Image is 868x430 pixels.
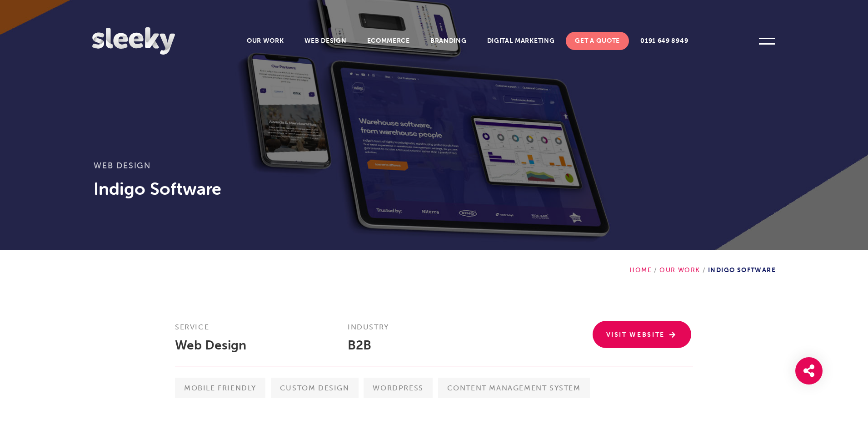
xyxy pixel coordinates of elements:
[700,266,708,274] span: /
[631,32,697,50] a: 0191 649 8949
[659,266,700,274] a: Our Work
[348,338,371,353] a: B2B
[652,266,659,274] span: /
[295,32,356,50] a: Web Design
[593,321,692,348] a: Visit Website
[438,378,590,398] span: Content Management System
[92,27,175,55] img: Sleeky Web Design Newcastle
[358,32,419,50] a: Ecommerce
[478,32,564,50] a: Digital Marketing
[94,160,151,171] a: Web Design
[421,32,476,50] a: Branding
[238,32,293,50] a: Our Work
[566,32,629,50] a: Get A Quote
[629,250,776,274] div: Indigo Software
[348,323,389,331] strong: Industry
[175,378,265,398] span: Mobile Friendly
[364,378,432,398] span: Wordpress
[175,338,246,353] a: Web Design
[629,266,652,274] a: Home
[271,378,359,398] span: Custom Design
[94,177,774,200] h1: Indigo Software
[175,323,209,331] strong: Service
